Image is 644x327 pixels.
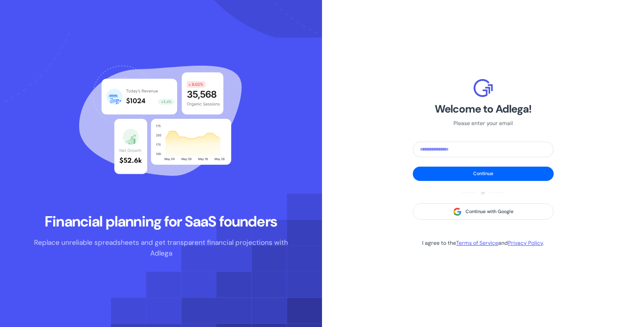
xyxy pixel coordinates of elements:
h2: Financial planning for SaaS founders [32,212,290,231]
h1: Welcome to Adlega! [413,101,554,116]
span: Continue with Google [466,208,513,216]
img: google-icon [453,207,462,216]
h4: Please enter your email [413,119,554,128]
button: Continue with Google [413,203,554,219]
p: Replace unreliable spreadsheets and get transparent financial projections with Adlega [32,237,290,259]
button: Continue [413,167,554,181]
div: or [413,189,554,197]
img: Logo [474,79,493,97]
span: Terms of Service [456,239,498,247]
span: Privacy Policy [508,239,543,247]
span: I agree to the and . [422,239,544,247]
